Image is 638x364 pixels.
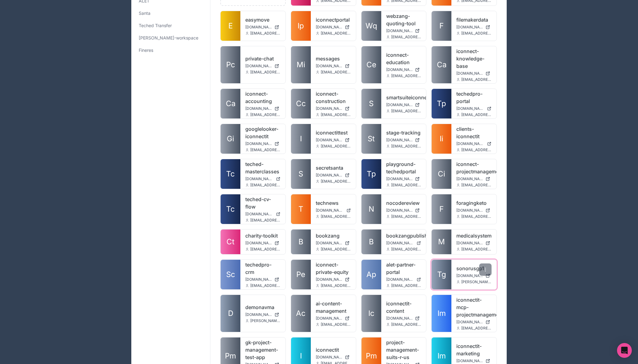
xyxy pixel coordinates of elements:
[456,90,492,105] a: techedpro-portal
[291,11,311,41] a: Ip
[386,241,421,246] a: [DOMAIN_NAME]
[316,90,351,105] a: iconnect-construction
[245,176,281,181] a: [DOMAIN_NAME]
[366,270,376,279] span: Ap
[321,283,351,288] span: [EMAIL_ADDRESS][DOMAIN_NAME]
[250,183,281,188] span: [EMAIL_ADDRESS][DOMAIN_NAME]
[617,343,632,358] div: Open Intercom Messenger
[461,112,492,117] span: [EMAIL_ADDRESS][DOMAIN_NAME]
[456,106,484,111] span: [DOMAIN_NAME]
[361,230,381,254] a: B
[366,351,377,361] span: Pm
[386,316,413,321] span: [DOMAIN_NAME]
[221,295,240,332] a: D
[456,273,483,278] span: [DOMAIN_NAME]
[316,232,351,239] a: bookzang
[321,214,351,219] span: [EMAIL_ADDRESS][DOMAIN_NAME]
[316,138,351,143] a: [DOMAIN_NAME]
[456,71,492,76] a: [DOMAIN_NAME]
[437,99,446,109] span: Tp
[386,261,421,276] a: alet-partner-portal
[316,300,351,315] a: ai-content-management
[432,194,451,224] a: F
[297,60,305,70] span: Mi
[245,64,272,68] span: [DOMAIN_NAME]
[461,326,492,331] span: [EMAIL_ADDRESS][DOMAIN_NAME]
[291,124,311,154] a: I
[386,28,413,33] span: [DOMAIN_NAME]
[386,138,421,143] a: [DOMAIN_NAME]
[226,270,235,279] span: Sc
[245,16,281,23] a: easymove
[316,199,351,207] a: technews
[245,261,281,276] a: techedpro-crm
[369,237,374,247] span: B
[456,241,483,246] span: [DOMAIN_NAME]
[245,25,272,30] span: [DOMAIN_NAME]
[386,138,413,143] span: [DOMAIN_NAME]
[316,138,342,143] span: [DOMAIN_NAME]
[432,295,451,332] a: Im
[432,159,451,189] a: Ci
[291,159,311,189] a: S
[316,277,351,282] a: [DOMAIN_NAME]
[221,159,240,189] a: Tc
[316,316,351,321] a: [DOMAIN_NAME]
[139,47,153,53] span: Fineres
[437,270,446,279] span: Tg
[136,20,205,31] a: Teched Transfer
[316,355,351,360] a: [DOMAIN_NAME]
[300,351,302,361] span: I
[227,134,234,144] span: Gi
[245,176,273,181] span: [DOMAIN_NAME]
[221,194,240,224] a: Tc
[245,212,273,217] span: [DOMAIN_NAME]
[368,308,374,318] span: Ic
[245,25,281,30] a: [DOMAIN_NAME]
[386,339,421,361] a: project-management-suits-r-us
[386,102,413,107] span: [DOMAIN_NAME]
[316,208,344,213] span: [DOMAIN_NAME]
[321,31,351,36] span: [EMAIL_ADDRESS][DOMAIN_NAME]
[298,204,303,214] span: T
[316,173,351,178] a: [DOMAIN_NAME]
[391,144,421,149] span: [EMAIL_ADDRESS][DOMAIN_NAME]
[386,160,421,175] a: playground-techedportal
[228,21,233,31] span: E
[391,283,421,288] span: [EMAIL_ADDRESS][DOMAIN_NAME]
[245,339,281,361] a: gk-project-management-test-app
[250,318,281,323] span: [PERSON_NAME][EMAIL_ADDRESS][PERSON_NAME][DOMAIN_NAME]
[386,129,421,136] a: stage-tracking
[437,351,446,361] span: Im
[316,261,351,276] a: iconnect-private-equity
[432,124,451,154] a: Ii
[386,176,421,181] a: [DOMAIN_NAME]
[386,199,421,207] a: nocodereview
[386,277,421,282] a: [DOMAIN_NAME]
[456,71,483,76] span: [DOMAIN_NAME]
[461,77,492,82] span: [EMAIL_ADDRESS][DOMAIN_NAME]
[245,141,272,146] span: [DOMAIN_NAME]
[250,31,281,36] span: [EMAIL_ADDRESS][DOMAIN_NAME]
[461,183,492,188] span: [EMAIL_ADDRESS][DOMAIN_NAME]
[316,241,351,246] a: [DOMAIN_NAME]
[221,230,240,254] a: Ct
[245,64,281,68] a: [DOMAIN_NAME]
[456,358,492,363] a: [DOMAIN_NAME]
[321,322,351,327] span: [EMAIL_ADDRESS][DOMAIN_NAME]
[226,60,235,70] span: Pc
[250,247,281,252] span: [EMAIL_ADDRESS][DOMAIN_NAME]
[456,176,492,181] a: [DOMAIN_NAME]
[391,214,421,219] span: [EMAIL_ADDRESS][DOMAIN_NAME]
[368,134,375,144] span: St
[369,99,374,109] span: S
[361,11,381,41] a: Wq
[456,208,483,213] span: [DOMAIN_NAME]
[291,260,311,289] a: Pe
[366,60,376,70] span: Ce
[245,304,281,311] a: demonavma
[386,176,413,181] span: [DOMAIN_NAME]
[291,295,311,332] a: Ac
[245,141,281,146] a: [DOMAIN_NAME]
[316,346,351,354] a: iconnectit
